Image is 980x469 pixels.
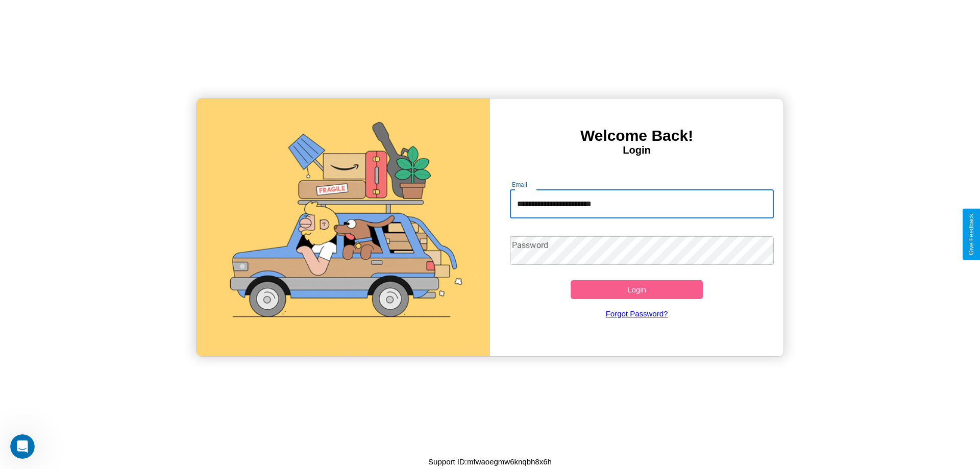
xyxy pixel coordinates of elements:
div: Give Feedback [968,214,975,255]
button: Login [571,280,703,299]
h4: Login [490,144,783,156]
iframe: Intercom live chat [10,434,35,459]
h3: Welcome Back! [490,127,783,144]
img: gif [197,98,490,356]
a: Forgot Password? [505,299,769,328]
label: Email [512,180,528,189]
p: Support ID: mfwaoegmw6knqbh8x6h [428,455,552,468]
